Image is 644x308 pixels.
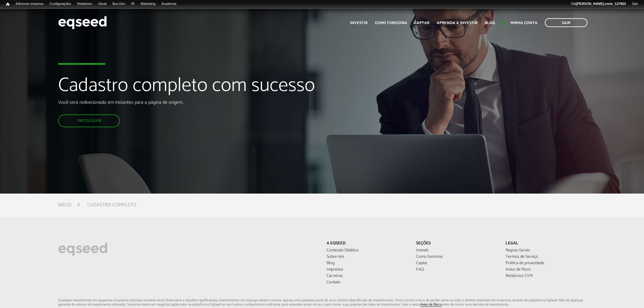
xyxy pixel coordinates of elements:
[47,2,74,6] a: Configurações
[375,21,407,25] a: Como funciona
[12,2,47,6] a: Adicionar empresa
[350,21,368,25] a: Investir
[506,268,586,272] a: Aviso de Risco
[327,241,407,246] p: A EqSeed
[437,21,478,25] a: Aprenda a investir
[506,274,586,278] a: Relatórios CVM
[327,274,407,278] a: Carreiras
[485,21,495,25] a: Blog
[58,241,107,257] img: EqSeed Logo
[3,2,12,7] a: Início
[74,2,95,6] a: Relatórios
[95,2,110,6] a: Geral
[416,261,496,265] a: Captar
[576,2,626,5] strong: [PERSON_NAME].melo_127863
[420,303,441,307] a: Aviso de Risco
[58,114,120,127] a: Prosseguir
[415,21,429,25] a: Captar
[58,75,371,100] h1: Cadastro completo com sucesso
[58,203,72,208] a: Início
[545,18,587,27] a: Sair
[327,280,407,285] a: Contato
[128,2,138,6] a: RI
[506,261,586,265] a: Política de privacidade
[58,15,107,31] img: EqSeed
[416,255,496,259] a: Como funciona
[327,255,407,259] a: Sobre nós
[327,248,407,253] a: Conteúdo Didático
[159,2,180,6] a: Academia
[506,255,586,259] a: Termos de Serviço
[6,2,9,6] span: Início
[416,248,496,253] a: Investir
[138,2,158,6] a: Marketing
[510,21,537,25] a: Minha conta
[506,241,586,246] p: Legal
[87,201,136,209] li: Cadastro completo
[629,2,641,6] a: Sair
[568,2,629,6] a: Olá[PERSON_NAME].melo_127863
[506,248,586,253] a: Regras Gerais
[327,268,407,272] a: Imprensa
[416,241,496,246] p: Seções
[416,268,496,272] a: FAQ
[58,100,371,105] p: Você será redirecionado em instantes para a página de origem.
[327,261,407,265] a: Blog
[110,2,128,6] a: Bus Dev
